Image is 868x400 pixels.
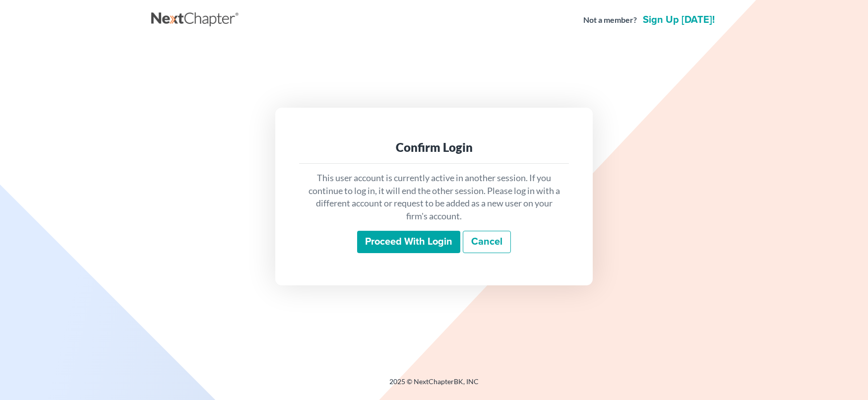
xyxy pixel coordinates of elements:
div: 2025 © NextChapterBK, INC [151,377,717,395]
a: Sign up [DATE]! [641,15,717,25]
a: Cancel [463,231,511,254]
div: Confirm Login [307,139,561,155]
input: Proceed with login [357,231,460,254]
strong: Not a member? [583,14,637,26]
p: This user account is currently active in another session. If you continue to log in, it will end ... [307,172,561,223]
